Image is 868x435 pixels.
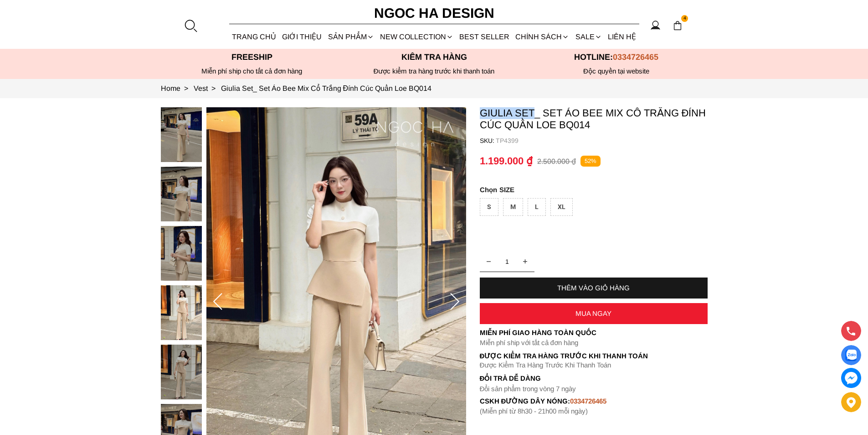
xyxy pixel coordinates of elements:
span: 0334726465 [613,52,658,62]
font: 0334726465 [570,397,606,405]
p: Được Kiểm Tra Hàng Trước Khi Thanh Toán [480,352,708,360]
font: Đổi sản phẩm trong vòng 7 ngày [480,385,576,393]
font: Miễn phí giao hàng toàn quốc [480,329,596,336]
span: > [180,84,192,92]
h6: SKU: [480,137,496,144]
div: XL [550,198,573,216]
p: Freeship [161,52,343,62]
h6: Đổi trả dễ dàng [480,374,708,382]
font: (Miễn phí từ 8h30 - 21h00 mỗi ngày) [480,407,588,415]
img: Giulia Set_ Set Áo Bee Mix Cổ Trắng Đính Cúc Quần Loe BQ014_mini_2 [161,226,202,281]
font: Miễn phí ship với tất cả đơn hàng [480,339,578,346]
h6: Độc quyền tại website [525,67,708,75]
div: M [503,198,523,216]
font: cskh đường dây nóng: [480,397,570,405]
a: SALE [572,25,605,49]
p: Hotline: [525,52,708,62]
p: SIZE [480,186,708,194]
p: 1.199.000 ₫ [480,155,533,167]
span: > [208,84,219,92]
div: Miễn phí ship cho tất cả đơn hàng [161,67,343,75]
img: Giulia Set_ Set Áo Bee Mix Cổ Trắng Đính Cúc Quần Loe BQ014_mini_1 [161,167,202,221]
div: MUA NGAY [480,309,708,317]
img: Display image [845,350,857,361]
div: THÊM VÀO GIỎ HÀNG [480,284,708,292]
div: L [528,198,546,216]
p: Được kiểm tra hàng trước khi thanh toán [343,67,525,75]
span: 4 [681,15,688,22]
p: TP4399 [496,137,708,144]
a: Link to Vest [194,84,221,92]
a: messenger [841,368,861,388]
a: Ngoc Ha Design [366,2,503,24]
p: Được Kiểm Tra Hàng Trước Khi Thanh Toán [480,361,708,369]
p: 2.500.000 ₫ [537,157,576,166]
a: NEW COLLECTION [377,25,456,49]
a: BEST SELLER [457,25,513,49]
a: GIỚI THIỆU [279,25,325,49]
p: 52% [580,156,601,167]
input: Quantity input [480,252,534,271]
font: Kiểm tra hàng [401,52,467,62]
img: Giulia Set_ Set Áo Bee Mix Cổ Trắng Đính Cúc Quần Loe BQ014_mini_0 [161,107,202,162]
a: Link to Giulia Set_ Set Áo Bee Mix Cổ Trắng Đính Cúc Quần Loe BQ014 [221,84,432,92]
div: Chính sách [513,25,572,49]
a: Link to Home [161,84,194,92]
div: SẢN PHẨM [325,25,377,49]
img: img-CART-ICON-ksit0nf1 [673,21,683,31]
img: Giulia Set_ Set Áo Bee Mix Cổ Trắng Đính Cúc Quần Loe BQ014_mini_3 [161,285,202,340]
p: Giulia Set_ Set Áo Bee Mix Cổ Trắng Đính Cúc Quần Loe BQ014 [480,107,708,131]
a: TRANG CHỦ [229,25,279,49]
a: Display image [841,345,861,365]
img: Giulia Set_ Set Áo Bee Mix Cổ Trắng Đính Cúc Quần Loe BQ014_mini_4 [161,345,202,399]
div: S [480,198,498,216]
a: LIÊN HỆ [605,25,639,49]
